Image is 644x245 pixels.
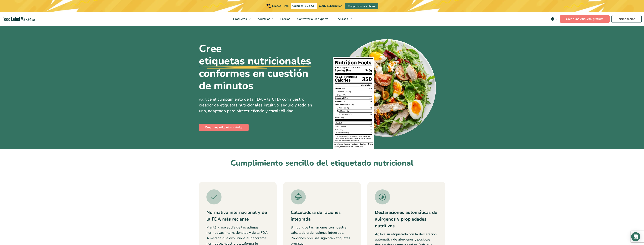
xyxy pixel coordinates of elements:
[631,232,640,241] div: Open Intercom Messenger
[332,12,354,26] a: Recursos
[253,12,276,26] a: Industrias
[206,189,221,204] img: Un icono de garrapata verde.
[291,209,353,222] h3: Calculadora de raciones integrada
[199,42,319,92] h1: Cree conformes en cuestión de minutos
[291,3,317,9] span: Additional 15% OFF
[319,4,342,8] span: Yearly Subscription
[560,15,610,23] a: Crear una etiqueta gratuita
[296,17,329,21] span: Contratar a un experto
[345,3,378,9] a: Compre ahora y ahorre
[334,17,348,21] span: Recursos
[230,12,253,26] a: Productos
[206,209,269,222] h3: Normativa internacional y de la FDA más reciente
[256,17,271,21] span: Industrias
[199,55,311,67] u: etiquetas nutricionales
[333,37,437,149] img: Un plato de comida con una etiqueta de información nutricional encima.
[272,4,289,8] span: Limited Time!
[611,15,642,23] a: Iniciar sesión
[279,17,291,21] span: Precios
[199,158,445,168] h2: Cumplimiento sencillo del etiquetado nutricional
[277,12,293,26] a: Precios
[294,12,331,26] a: Contratar a un experto
[232,17,247,21] span: Productos
[199,124,249,131] a: Crear una etiqueta gratuita
[375,209,438,229] h3: Declaraciones automáticas de alérgenos y propiedades nutritivas
[199,96,312,114] span: Agilice el cumplimiento de la FDA y la CFIA con nuestro creador de etiquetas nutricionales intuit...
